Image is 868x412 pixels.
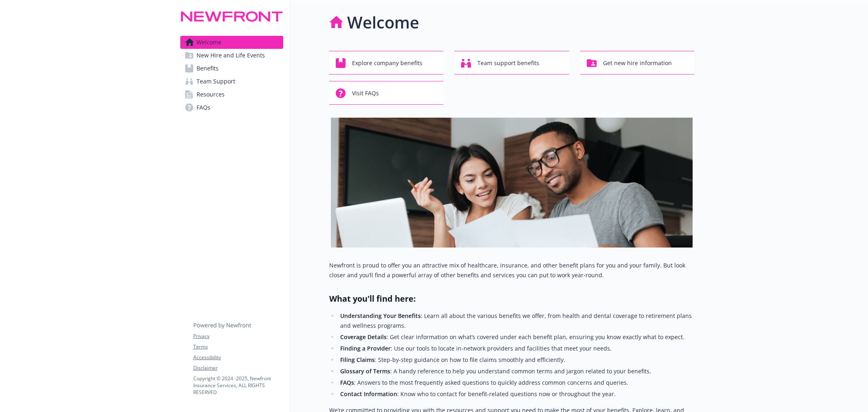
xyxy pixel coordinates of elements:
[180,75,283,88] a: Team Support
[329,51,444,75] button: Explore company benefits
[338,332,695,342] li: : Get clear information on what’s covered under each benefit plan, ensuring you know exactly what...
[193,333,283,340] a: Privacy
[338,344,695,353] li: : Use our tools to locate in-network providers and facilities that meet your needs.
[197,49,265,62] span: New Hire and Life Events
[338,378,695,388] li: : Answers to the most frequently asked questions to quickly address common concerns and queries.
[193,364,283,372] a: Disclaimer
[180,62,283,75] a: Benefits
[338,366,695,376] li: : A handy reference to help you understand common terms and jargon related to your benefits.
[197,75,235,88] span: Team Support
[197,101,210,114] span: FAQs
[340,312,421,320] strong: Understanding Your Benefits
[340,367,390,375] strong: Glossary of Terms
[347,10,419,35] h1: Welcome
[329,293,695,305] h2: What you'll find here:
[603,55,672,71] span: Get new hire information
[197,62,219,75] span: Benefits
[340,344,391,352] strong: Finding a Provider
[193,343,283,351] a: Terms
[352,85,379,101] span: Visit FAQs
[338,389,695,399] li: : Know who to contact for benefit-related questions now or throughout the year.
[340,356,375,364] strong: Filing Claims
[340,390,397,398] strong: Contact Information
[340,379,354,386] strong: FAQs
[193,375,283,396] p: Copyright © 2024 - 2025 , Newfront Insurance Services, ALL RIGHTS RESERVED
[197,36,221,49] span: Welcome
[180,36,283,49] a: Welcome
[340,333,387,341] strong: Coverage Details
[180,49,283,62] a: New Hire and Life Events
[352,55,422,71] span: Explore company benefits
[338,311,695,331] li: : Learn all about the various benefits we offer, from health and dental coverage to retirement pl...
[197,88,225,101] span: Resources
[455,51,569,75] button: Team support benefits
[180,88,283,101] a: Resources
[338,355,695,365] li: : Step-by-step guidance on how to file claims smoothly and efficiently.
[193,354,283,361] a: Accessibility
[329,81,444,105] button: Visit FAQs
[331,118,693,248] img: overview page banner
[180,101,283,114] a: FAQs
[329,261,695,280] p: Newfront is proud to offer you an attractive mix of healthcare, insurance, and other benefit plan...
[477,55,539,71] span: Team support benefits
[580,51,695,75] button: Get new hire information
